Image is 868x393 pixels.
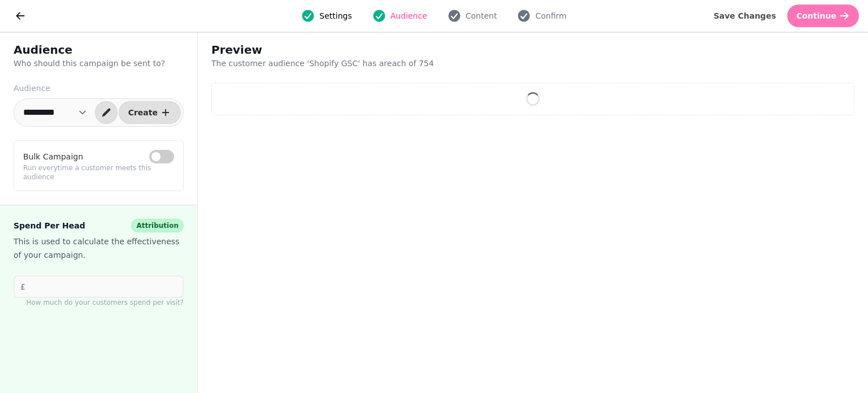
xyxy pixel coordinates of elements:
p: Who should this campaign be sent to? [14,58,184,69]
span: Content [466,10,497,21]
button: Continue [787,5,859,27]
h2: Preview [211,42,428,58]
p: This is used to calculate the effectiveness of your campaign. [14,235,184,262]
p: The customer audience ' Shopify GSC ' has a reach of 754 [211,58,501,69]
button: Create [119,101,181,124]
span: Confirm [535,10,566,21]
p: Run everytime a customer meets this audience [23,163,174,182]
button: Save Changes [705,5,785,27]
span: Save Changes [714,12,776,20]
span: Spend Per Head [14,219,85,232]
p: How much do your customers spend per visit? [14,298,184,307]
span: Audience [390,10,427,21]
span: Continue [796,12,836,20]
button: go back [9,5,32,27]
span: Create [128,109,158,116]
label: Bulk Campaign [23,150,83,163]
span: Settings [319,10,351,21]
div: Attribution [131,219,184,232]
h2: Audience [14,42,184,58]
label: Audience [14,83,184,94]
